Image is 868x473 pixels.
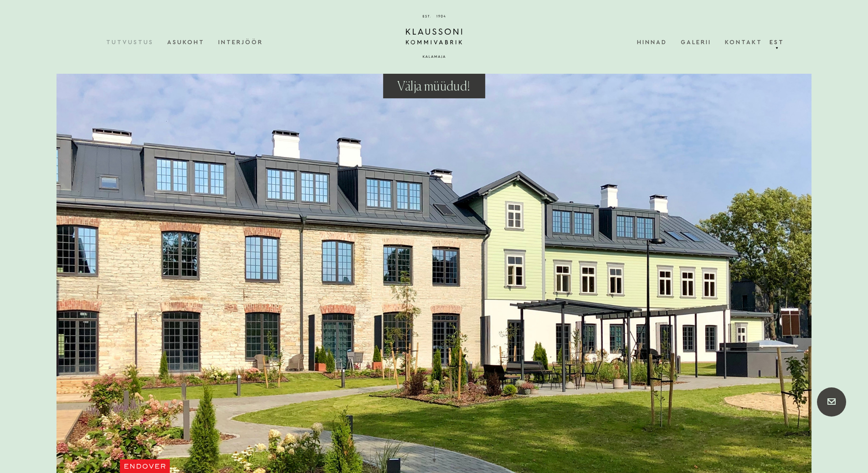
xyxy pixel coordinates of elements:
a: Asukoht [167,28,218,56]
a: Galerii [681,28,725,56]
a: Est [768,28,786,56]
a: Interjöör [218,28,277,56]
a: Hinnad [637,28,681,56]
a: Kontakt [725,28,762,56]
h3: Välja müüdud! [397,79,470,95]
iframe: Chatbot [808,413,855,460]
a: Tutvustus [106,28,167,56]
